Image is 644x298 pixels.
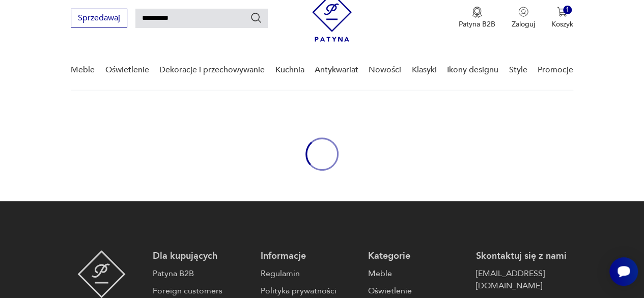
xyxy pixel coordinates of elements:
[412,50,437,90] a: Klasyki
[538,50,573,90] a: Promocje
[71,9,127,28] button: Sprzedawaj
[153,285,250,297] a: Foreign customers
[77,250,126,298] img: Patyna - sklep z meblami i dekoracjami vintage
[459,7,495,29] button: Patyna B2B
[369,50,401,90] a: Nowości
[315,50,358,90] a: Antykwariat
[261,267,358,280] a: Regulamin
[261,250,358,262] p: Informacje
[105,50,149,90] a: Oświetlenie
[512,7,535,29] button: Zaloguj
[368,267,465,280] a: Meble
[159,50,265,90] a: Dekoracje i przechowywanie
[261,285,358,297] a: Polityka prywatności
[551,19,573,29] p: Koszyk
[518,7,528,17] img: Ikonka użytkownika
[459,7,495,29] a: Ikona medaluPatyna B2B
[71,50,95,90] a: Meble
[472,7,482,18] img: Ikona medalu
[368,285,465,297] a: Oświetlenie
[459,19,495,29] p: Patyna B2B
[509,50,527,90] a: Style
[275,50,304,90] a: Kuchnia
[512,19,535,29] p: Zaloguj
[447,50,498,90] a: Ikony designu
[551,7,573,29] button: 1Koszyk
[368,250,465,262] p: Kategorie
[609,257,638,286] iframe: Smartsupp widget button
[563,6,572,14] div: 1
[475,267,573,292] a: [EMAIL_ADDRESS][DOMAIN_NAME]
[153,250,250,262] p: Dla kupujących
[153,267,250,280] a: Patyna B2B
[250,12,262,24] button: Szukaj
[71,15,127,22] a: Sprzedawaj
[475,250,573,262] p: Skontaktuj się z nami
[557,7,567,17] img: Ikona koszyka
